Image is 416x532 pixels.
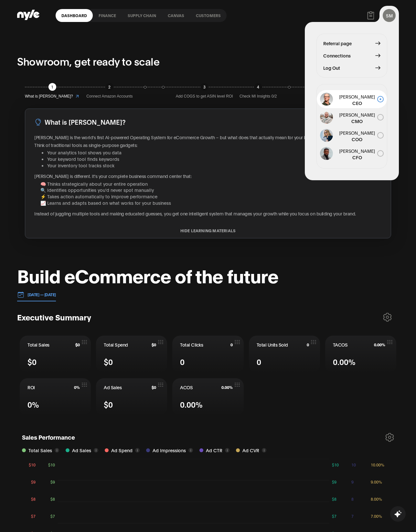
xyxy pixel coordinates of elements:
[17,53,159,69] p: Showroom, get ready to scale
[48,83,56,91] div: 1
[27,356,37,367] span: $0
[257,341,288,348] span: Total Units Sold
[240,93,277,99] span: Check MI Insights 0/2
[153,447,186,454] span: Ad Impressions
[320,111,333,124] img: John Gold
[31,514,36,518] tspan: $7
[323,64,380,71] button: Log Out
[104,399,113,410] span: $0
[176,93,233,99] span: Add COGS to get ASIN level ROI
[34,134,382,141] p: [PERSON_NAME] is the world's first AI-powered Operating System for eCommerce Growth – but what do...
[31,479,36,484] tspan: $9
[323,40,380,47] button: Referral page
[17,312,91,322] h3: Executive Summary
[104,384,122,391] span: Ad Sales
[72,447,91,454] span: Ad Sales
[50,514,55,518] tspan: $7
[27,384,35,391] span: ROI
[323,52,380,59] button: Connections
[34,118,42,126] img: LightBulb
[96,336,167,373] button: Total Spend$0$0
[383,9,396,22] button: SM
[45,117,125,127] h3: What is [PERSON_NAME]?
[40,200,382,206] li: 📈 Learns and adapts based on what works for your business
[111,447,133,454] span: Ad Spend
[332,479,336,484] tspan: $9
[230,342,233,347] span: 0
[371,496,382,501] tspan: 8.00%
[317,126,387,144] button: [PERSON_NAME]COO
[50,479,55,484] tspan: $9
[351,462,356,467] tspan: 10
[34,173,382,179] p: [PERSON_NAME] is different. It's your complete business command center that:
[317,144,387,162] button: [PERSON_NAME]CFO
[320,93,333,106] img: John Gold
[93,9,122,22] a: finance
[221,385,233,390] span: 0.00%
[74,385,80,390] span: 0%
[17,288,56,301] button: [DATE] — [DATE]
[40,193,382,200] li: ⚡ Takes action automatically to improve performance
[27,341,49,348] span: Total Sales
[371,462,384,467] tspan: 10.00%
[320,147,333,160] img: John Gold
[188,448,193,453] button: i
[371,479,382,484] tspan: 9.00%
[249,336,320,373] button: Total Units Sold00
[180,384,193,391] span: ACOS
[180,356,185,367] span: 0
[17,291,24,298] img: 01.01.24 — 07.01.24
[337,93,377,100] span: [PERSON_NAME]
[333,341,348,348] span: TACOS
[257,356,261,367] span: 0
[317,108,387,126] button: [PERSON_NAME]CMO
[122,9,162,22] a: Supply chain
[262,448,266,453] button: i
[323,64,340,71] span: Log Out
[20,378,91,416] button: ROI0%0%
[242,447,259,454] span: Ad CVR
[152,385,156,390] span: $0
[104,356,113,367] span: $0
[323,52,351,59] span: Connections
[25,228,391,233] button: HIDE LEARNING MATERIALS
[172,336,243,373] button: Total Clicks00
[75,342,80,347] span: $0
[28,447,52,454] span: Total Sales
[323,40,352,47] span: Referral page
[162,9,190,22] a: Canvas
[31,496,36,501] tspan: $8
[351,479,354,484] tspan: 9
[55,448,59,453] button: i
[333,356,356,367] span: 0.00%
[332,514,336,518] tspan: $7
[34,210,382,217] p: Instead of juggling multiple tools and making educated guesses, you get one intelligent system th...
[22,433,75,443] h1: Sales Performance
[332,462,339,467] tspan: $10
[29,462,36,467] tspan: $10
[337,130,377,136] span: [PERSON_NAME]
[86,93,133,99] span: Connect Amazon Accounts
[106,83,113,91] div: 2
[225,448,229,453] button: i
[351,514,354,518] tspan: 7
[47,162,382,169] li: Your inventory tool tracks stock
[135,448,140,453] button: i
[48,462,55,467] tspan: $10
[337,136,377,142] span: COO
[47,156,382,162] li: Your keyword tool finds keywords
[337,100,377,106] span: CEO
[320,129,333,142] img: John Gold
[325,336,396,373] button: TACOS0.00%0.00%
[200,83,208,91] div: 3
[180,399,203,410] span: 0.00%
[337,118,377,124] span: CMO
[374,342,385,347] span: 0.00%
[190,9,227,22] a: Customers
[20,336,91,373] button: Total Sales$0$0
[254,83,262,91] div: 4
[24,292,56,297] p: [DATE] — [DATE]
[152,342,156,347] span: $0
[25,93,73,99] span: What is [PERSON_NAME]?
[40,181,382,187] li: 🧠 Thinks strategically about your entire operation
